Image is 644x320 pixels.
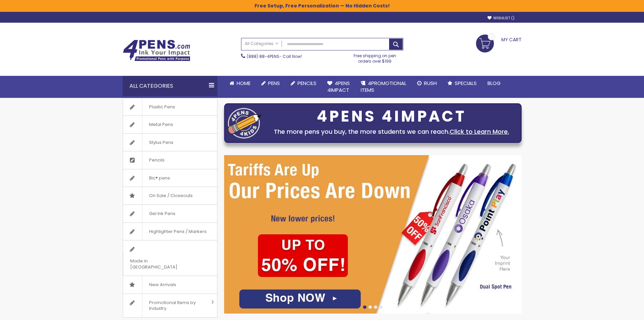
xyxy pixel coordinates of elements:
span: Gel Ink Pens [142,205,182,222]
span: Blog [487,80,501,87]
a: Pens [256,76,285,91]
a: Highlighter Pens / Markers [123,223,217,240]
a: Metal Pens [123,116,217,133]
span: Home [237,80,251,87]
span: On Sale / Closeouts [142,187,199,205]
a: All Categories [241,38,282,49]
a: Plastic Pens [123,98,217,116]
img: /cheap-promotional-products.html [224,155,522,314]
span: - Call Now! [247,54,302,59]
div: All Categories [123,76,217,96]
span: Rush [424,80,437,87]
span: Metal Pens [142,116,180,133]
div: Free shipping on pen orders over $199 [347,50,403,64]
a: 4Pens4impact [322,76,355,98]
div: The more pens you buy, the more students we can reach. [265,127,518,136]
a: Bic® pens [123,169,217,187]
span: Made in [GEOGRAPHIC_DATA] [123,252,200,276]
a: Pencils [285,76,322,91]
a: Pencils [123,151,217,169]
span: Promotional Items by Industry [142,294,209,317]
a: Made in [GEOGRAPHIC_DATA] [123,240,217,276]
a: (888) 88-4PENS [247,54,279,59]
span: 4PROMOTIONAL ITEMS [361,80,406,93]
span: All Categories [245,41,279,46]
img: four_pen_logo.png [228,108,262,138]
span: New Arrivals [142,276,183,294]
span: Highlighter Pens / Markers [142,223,213,240]
a: On Sale / Closeouts [123,187,217,205]
span: Pencils [142,151,171,169]
img: 4Pens Custom Pens and Promotional Products [123,40,190,61]
a: 4PROMOTIONALITEMS [355,76,412,98]
div: 4PENS 4IMPACT [265,109,518,124]
span: Plastic Pens [142,98,182,116]
a: New Arrivals [123,276,217,294]
a: Gel Ink Pens [123,205,217,222]
span: Bic® pens [142,169,177,187]
a: Blog [482,76,506,91]
a: Stylus Pens [123,134,217,151]
span: Pens [268,80,280,87]
span: 4Pens 4impact [327,80,350,93]
span: Pencils [297,80,316,87]
a: Home [224,76,256,91]
a: Rush [412,76,442,91]
a: Click to Learn More. [450,127,509,136]
span: Specials [455,80,477,87]
span: Stylus Pens [142,134,180,151]
a: Specials [442,76,482,91]
a: Wishlist [487,16,515,21]
a: Promotional Items by Industry [123,294,217,317]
